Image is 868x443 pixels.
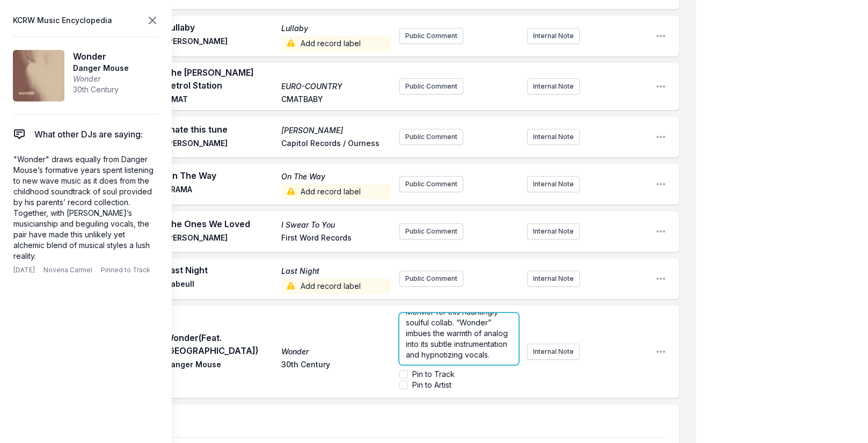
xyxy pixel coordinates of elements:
[399,28,463,44] button: Public Comment
[655,81,666,92] button: Open playlist item options
[13,50,64,101] img: Wonder
[655,132,666,142] button: Open playlist item options
[165,217,275,230] span: The Ones We Loved
[165,359,275,372] span: Danger Mouse
[527,344,580,360] button: Internal Note
[412,380,451,390] label: Pin to Artist
[655,31,666,41] button: Open playlist item options
[13,266,35,274] span: [DATE]
[527,271,580,287] button: Internal Note
[527,28,580,44] button: Internal Note
[399,223,463,239] button: Public Comment
[165,331,275,357] span: Wonder (Feat. [GEOGRAPHIC_DATA])
[281,81,391,92] span: EURO-COUNTRY
[281,233,391,245] span: First Word Records
[13,13,112,28] span: KCRW Music Encyclopedia
[399,271,463,287] button: Public Comment
[281,359,391,372] span: 30th Century
[165,36,275,51] span: [PERSON_NAME]
[165,123,275,136] span: i hate this tune
[655,226,666,237] button: Open playlist item options
[527,223,580,239] button: Internal Note
[73,74,129,84] span: Wonder
[281,94,391,107] span: CMATBABY
[399,129,463,145] button: Public Comment
[73,50,129,63] span: Wonder
[655,273,666,284] button: Open playlist item options
[281,346,391,357] span: Wonder
[527,78,580,95] button: Internal Note
[165,94,275,107] span: CMAT
[165,66,275,92] span: The [PERSON_NAME] Petrol Station
[281,36,391,51] span: Add record label
[165,264,275,277] span: Last Night
[281,279,391,294] span: Add record label
[165,169,275,182] span: On The Way
[281,138,391,151] span: Capitol Records / Ourness
[281,184,391,199] span: Add record label
[527,176,580,192] button: Internal Note
[73,84,129,95] span: 30th Century
[165,279,275,294] span: Dabeull
[412,369,455,380] label: Pin to Track
[43,266,92,274] span: Novena Carmel
[281,220,391,230] span: I Swear To You
[655,179,666,190] button: Open playlist item options
[399,78,463,95] button: Public Comment
[281,125,391,136] span: [PERSON_NAME]
[165,138,275,151] span: [PERSON_NAME]
[399,176,463,192] button: Public Comment
[165,184,275,199] span: DRAMA
[34,128,143,141] span: What other DJs are saying:
[101,266,150,274] span: Pinned to Track
[655,346,666,357] button: Open playlist item options
[13,154,154,262] p: "Wonder" draws equally from Danger Mouse’s formative years spent listening to new wave music as i...
[281,171,391,182] span: On The Way
[165,21,275,34] span: Lullaby
[281,266,391,277] span: Last Night
[165,233,275,245] span: [PERSON_NAME]
[527,129,580,145] button: Internal Note
[73,63,129,74] span: Danger Mouse
[281,23,391,34] span: Lullaby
